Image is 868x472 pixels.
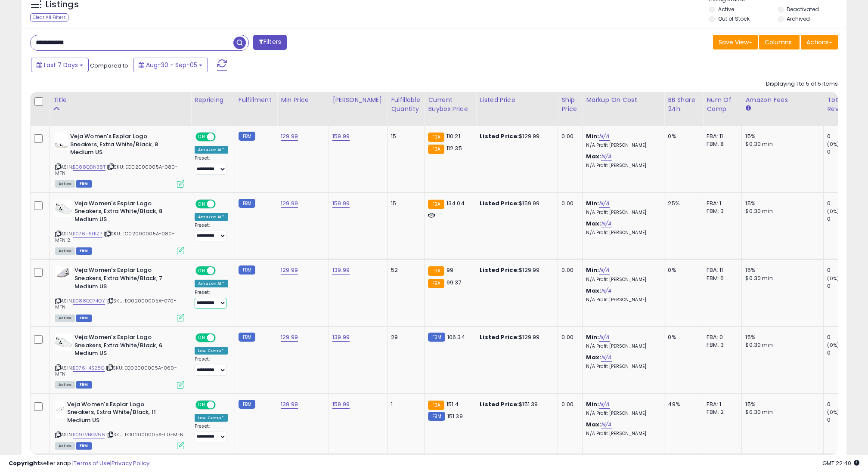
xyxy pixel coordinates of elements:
[90,62,130,70] span: Compared to:
[446,199,465,207] span: 134.04
[599,199,609,208] a: N/A
[745,341,817,349] div: $0.30 min
[332,96,384,105] div: [PERSON_NAME]
[391,96,421,114] div: Fulfillable Quantity
[601,287,611,295] a: N/A
[586,152,601,160] b: Max:
[480,133,551,140] div: $129.99
[787,6,819,13] label: Deactivated
[55,401,184,448] div: ASIN:
[30,13,68,22] div: Clear All Filters
[55,200,184,254] div: ASIN:
[332,333,350,342] a: 139.99
[55,180,75,188] span: All listings currently available for purchase on Amazon
[196,267,207,275] span: ON
[707,96,738,114] div: Num of Comp.
[76,180,92,188] span: FBM
[195,280,228,287] div: Amazon AI *
[239,400,255,409] small: FBM
[599,266,609,275] a: N/A
[586,287,601,295] b: Max:
[195,414,228,422] div: Low. Comp *
[332,199,350,208] a: 159.99
[766,80,838,88] div: Displaying 1 to 5 of 5 items
[55,200,72,217] img: 31mtMxl6LLL._SL40_.jpg
[391,266,418,274] div: 52
[53,96,187,105] div: Title
[827,275,839,282] small: (0%)
[586,431,657,437] p: N/A Profit [PERSON_NAME]
[55,442,75,450] span: All listings currently available for purchase on Amazon
[55,230,175,243] span: | SKU: EO02000005A-080-MFN 2
[561,401,576,408] div: 0.00
[586,132,599,140] b: Min:
[668,266,696,274] div: 0%
[74,266,179,293] b: Veja Women's Esplar Logo Sneakers, Extra White/Black, 7 Medium US
[74,200,179,226] b: Veja Women's Esplar Logo Sneakers, Extra White/Black, 8 Medium US
[196,401,207,408] span: ON
[239,132,255,141] small: FBM
[73,297,105,305] a: B088QC74QY
[586,277,657,283] p: N/A Profit [PERSON_NAME]
[447,333,465,341] span: 106.34
[391,133,418,140] div: 15
[480,400,519,408] b: Listed Price:
[586,353,601,361] b: Max:
[480,200,551,207] div: $159.99
[391,401,418,408] div: 1
[827,148,862,156] div: 0
[67,401,172,427] b: Veja Women's Esplar Logo Sneakers, Extra White/Black, 11 Medium US
[480,266,551,274] div: $129.99
[214,401,228,408] span: OFF
[827,282,862,290] div: 0
[73,431,105,438] a: B09TVNGV66
[428,96,472,114] div: Current Buybox Price
[9,460,149,468] div: seller snap | |
[745,105,750,112] small: Amazon Fees.
[281,400,298,409] a: 139.99
[55,133,68,150] img: 21aytnApiAL._SL40_.jpg
[281,333,298,342] a: 129.99
[74,333,179,360] b: Veja Women's Esplar Logo Sneakers, Extra White/Black, 6 Medium US
[827,96,859,114] div: Total Rev.
[599,333,609,342] a: N/A
[668,133,696,140] div: 0%
[428,401,444,410] small: FBA
[561,266,576,274] div: 0.00
[827,133,862,140] div: 0
[745,333,817,341] div: 15%
[745,207,817,215] div: $0.30 min
[827,208,839,215] small: (0%)
[827,141,839,148] small: (0%)
[586,219,601,228] b: Max:
[214,133,228,141] span: OFF
[713,35,758,49] button: Save View
[195,347,228,355] div: Low. Comp *
[446,278,462,287] span: 99.37
[827,200,862,207] div: 0
[586,297,657,303] p: N/A Profit [PERSON_NAME]
[583,92,664,126] th: The percentage added to the cost of goods (COGS) that forms the calculator for Min & Max prices.
[196,334,207,342] span: ON
[480,199,519,207] b: Listed Price:
[718,15,750,22] label: Out of Stock
[428,200,444,209] small: FBA
[332,400,350,409] a: 159.99
[55,297,177,310] span: | SKU: EO02000005A-070-MFN
[133,58,208,72] button: Aug-30 - Sep-05
[586,400,599,408] b: Min:
[214,267,228,275] span: OFF
[827,342,839,349] small: (0%)
[787,15,810,22] label: Archived
[561,96,579,114] div: Ship Price
[586,410,657,416] p: N/A Profit [PERSON_NAME]
[480,333,519,341] b: Listed Price:
[196,133,207,141] span: ON
[827,333,862,341] div: 0
[73,230,102,238] a: B076H5H1Z7
[668,401,696,408] div: 49%
[55,133,184,187] div: ASIN:
[745,408,817,416] div: $0.30 min
[745,133,817,140] div: 15%
[745,266,817,274] div: 15%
